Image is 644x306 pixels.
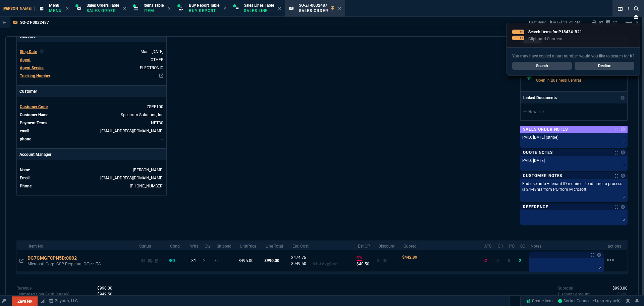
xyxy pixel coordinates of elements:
nx-icon: Close Tab [223,6,226,11]
tr: undefined [19,48,164,55]
p: SO-ZT-0032487 [20,20,49,25]
span: Quoted Cost [402,255,417,260]
span: Customer Code [20,104,48,109]
span: 990 [612,286,628,291]
div: DG7GMGF0PN5D:0002 [28,255,83,261]
tr: undefined [19,56,164,63]
p: Customer Notes [523,173,562,178]
p: Search Items for P18434-B21 [528,29,582,35]
a: New Link [523,109,625,115]
td: 0 [214,250,237,271]
tr: undefined [19,167,164,173]
span: phone [20,137,31,141]
tr: undefined [19,64,164,71]
span: Cost with burden [97,292,112,297]
th: OH [495,241,506,250]
p: spec.value [611,291,628,297]
nx-icon: Open In Opposite Panel [19,258,23,263]
tr: undefined [19,183,164,189]
p: $495.00 [238,258,261,264]
p: $949.50 [291,261,313,267]
tr: undefined [19,103,164,110]
nx-icon: Close Tab [338,6,341,11]
p: undefined [558,285,573,291]
span: Agent [20,57,31,62]
p: Clipboard Shortcut [528,36,582,42]
p: Linked Documents [523,95,557,101]
abbr: Quoted Cost and Sourcing Notes. Only applicable on Dash quotes. [404,244,417,249]
span: Socket Connected (erp-zayntek) [558,299,621,303]
nx-icon: Close Tab [123,6,126,11]
span: Menu [49,3,59,8]
p: undefined [16,285,32,291]
nx-icon: Search [631,5,641,13]
p: $0.00 [377,258,399,264]
th: Whs [187,241,202,250]
p: Sales Order [87,8,119,13]
a: [EMAIL_ADDRESS][DOMAIN_NAME] [100,129,163,133]
span: Customer Name [20,113,48,117]
abbr: Estimated using estimated Cost with Burden [358,244,370,249]
p: Reference [523,204,548,210]
tr: tperry@spectrumsi.com [19,128,164,134]
p: spec.value [91,291,112,297]
span: [PERSON_NAME] [3,6,35,11]
span: OTHER [151,57,163,62]
nx-icon: Split Panels [615,5,625,13]
a: Spectrum Solutions, Inc [121,113,163,117]
span: 990 [97,286,112,291]
nx-icon: Search [625,5,635,13]
p: Item [144,8,164,13]
p: Menu [49,8,62,13]
span: email [20,129,29,133]
span: 0 [508,258,510,263]
p: Cost with burden [16,291,69,297]
p: spec.value [606,285,628,291]
span: Sales Orders Table [87,3,119,8]
th: actions [605,241,627,250]
p: Quote Notes [523,150,553,155]
a: (770) 826-8405 [130,184,163,188]
p: $990.00 [264,258,288,264]
th: Shipped [214,241,237,250]
th: Line Total [263,241,290,250]
p: undefined [558,291,590,297]
div: /ED [169,258,181,264]
th: PO [506,241,518,250]
span: ELECTRONIC [140,65,163,70]
span: -2 [483,258,487,263]
nx-icon: Back to Table [3,20,6,25]
p: Sales Order [299,8,328,13]
nx-icon: Close Workbench [631,13,641,21]
p: You may have copied a part number, would you like to search for it? [512,53,634,59]
a: Decline [575,62,634,70]
nx-icon: Close Tab [66,6,69,11]
a: -- [155,74,157,78]
th: ATS [482,241,495,250]
span: 0 [496,258,499,263]
p: Customer [17,86,166,97]
abbr: Estimated Cost with Burden [292,244,309,249]
p: $474.75 [291,255,313,261]
mat-icon: Example home icon [606,256,614,264]
span: Email [20,176,30,180]
nx-icon: Close Tab [278,6,281,11]
p: Buy Report [189,8,219,13]
span: NET30 [151,121,163,125]
p: histAvgCost [313,261,338,267]
span: Sales Lines Table [244,3,274,8]
span: 2025-09-22T00:00:00.000Z [141,49,163,54]
th: SO [518,241,528,250]
a: Search [512,62,572,70]
th: Qty [202,241,214,250]
th: Item No [26,241,137,250]
span: -- [402,261,407,266]
p: Sales Order Notes [523,127,568,132]
th: Status [137,241,167,250]
p: Microsoft Corp. CSP Perpetual Office LTS... [28,261,130,267]
span: Tracking Number [20,74,50,78]
th: Cond [167,241,187,250]
span: ZSPE100 [147,104,163,109]
span: Items Table [144,3,164,8]
span: SO-ZT-0032487 [299,3,327,8]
